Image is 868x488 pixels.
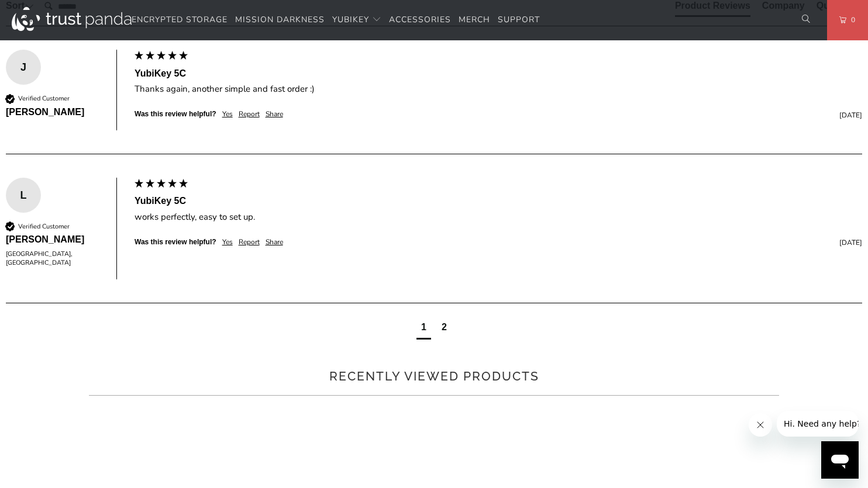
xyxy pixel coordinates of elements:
[235,14,325,25] span: Mission Darkness
[332,14,369,25] span: YubiKey
[821,441,859,479] iframe: Button to launch messaging window
[332,6,381,34] summary: YubiKey
[135,109,216,119] div: Was this review helpful?
[442,321,447,334] div: page2
[266,109,283,119] div: Share
[222,109,233,119] div: Yes
[239,237,260,247] div: Report
[416,318,431,340] div: current page1
[389,14,451,25] span: Accessories
[6,58,41,76] div: J
[135,211,862,223] div: works perfectly, easy to set up.
[421,321,426,334] div: page1
[18,222,70,231] div: Verified Customer
[12,7,132,31] img: Trust Panda Australia
[132,14,228,25] span: Encrypted Storage
[133,178,189,192] div: 5 star rating
[498,6,540,34] a: Support
[6,186,41,204] div: L
[498,14,540,25] span: Support
[89,367,779,386] h2: Recently viewed products
[749,413,772,437] iframe: Close message
[777,411,859,437] iframe: Message from company
[18,94,70,103] div: Verified Customer
[289,238,862,248] div: [DATE]
[459,6,490,34] a: Merch
[266,237,283,247] div: Share
[289,110,862,120] div: [DATE]
[6,233,105,246] div: [PERSON_NAME]
[135,83,862,95] div: Thanks again, another simple and fast order :)
[6,250,105,268] div: [GEOGRAPHIC_DATA], [GEOGRAPHIC_DATA]
[389,6,451,34] a: Accessories
[846,13,856,26] span: 0
[132,6,228,34] a: Encrypted Storage
[459,14,490,25] span: Merch
[7,8,84,18] span: Hi. Need any help?
[239,109,260,119] div: Report
[135,195,862,207] div: YubiKey 5C
[437,318,452,340] div: page2
[135,67,862,80] div: YubiKey 5C
[235,6,325,34] a: Mission Darkness
[222,237,233,247] div: Yes
[132,6,540,34] nav: Translation missing: en.navigation.header.main_nav
[135,237,216,247] div: Was this review helpful?
[6,106,105,119] div: [PERSON_NAME]
[133,50,189,64] div: 5 star rating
